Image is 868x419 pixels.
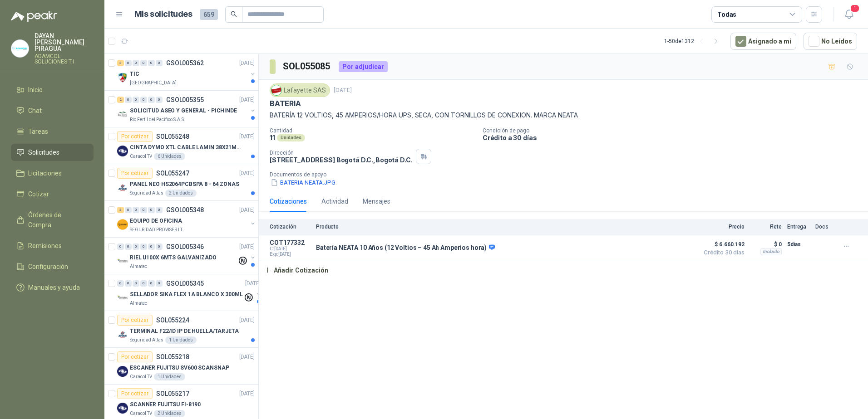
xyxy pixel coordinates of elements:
div: 0 [140,280,147,287]
div: 0 [140,60,147,66]
p: GSOL005355 [166,97,204,103]
div: Lafayette SAS [270,83,330,97]
div: 1 - 50 de 1312 [664,34,723,49]
p: 5 días [787,239,810,250]
a: Por cotizarSOL055248[DATE] Company LogoCINTA DYMO XTL CABLE LAMIN 38X21MMBLANCOCaracol TV6 Unidades [104,127,258,164]
p: Dirección [270,150,412,156]
div: 0 [140,97,147,103]
div: 0 [148,60,155,66]
div: 2 Unidades [165,190,197,197]
p: SOL055217 [156,390,189,397]
div: 0 [148,280,155,287]
p: GSOL005346 [166,244,204,250]
p: GSOL005362 [166,60,204,66]
div: 2 Unidades [154,410,185,417]
span: Configuración [28,262,68,272]
p: Flete [750,224,782,230]
span: Cotizar [28,189,49,199]
div: Por cotizar [117,315,153,326]
button: 1 [841,6,857,23]
p: BATERIA [270,99,301,108]
div: 0 [125,60,132,66]
div: Por cotizar [117,131,153,142]
p: Caracol TV [130,373,152,380]
p: Producto [316,224,694,230]
p: Caracol TV [130,410,152,417]
div: 0 [140,244,147,250]
a: Por cotizarSOL055247[DATE] Company LogoPANEL NEO HS2064PCBSPA 8 - 64 ZONASSeguridad Atlas2 Unidades [104,164,258,201]
h3: SOL055085 [283,59,331,73]
div: Por cotizar [117,388,153,399]
div: 1 Unidades [154,373,185,380]
p: SELLADOR SIKA FLEX 1A BLANCO X 300ML [130,290,243,299]
p: Cantidad [270,127,475,134]
span: Inicio [28,85,43,95]
p: DAYAN [PERSON_NAME] PIRAGUA [35,33,94,52]
span: Licitaciones [28,168,62,178]
p: [DATE] [245,279,261,288]
span: 659 [200,9,218,20]
a: Tareas [11,123,94,140]
p: EQUIPO DE OFICINA [130,217,182,225]
p: SCANNER FUJITSU FI-8190 [130,400,201,409]
div: 0 [156,60,163,66]
img: Company Logo [117,292,128,303]
div: Incluido [760,248,782,255]
p: [GEOGRAPHIC_DATA] [130,79,177,87]
div: 0 [156,244,163,250]
p: [DATE] [239,353,255,361]
span: Solicitudes [28,147,59,157]
div: 0 [133,97,139,103]
a: Licitaciones [11,165,94,182]
p: Condición de pago [483,127,864,134]
p: SEGURIDAD PROVISER LTDA [130,226,187,234]
div: 0 [148,97,155,103]
p: GSOL005345 [166,280,204,287]
span: search [231,11,237,17]
p: RIEL U100X 6MTS GALVANIZADO [130,253,217,262]
div: Actividad [321,196,348,206]
p: Almatec [130,300,147,307]
div: 3 [117,60,124,66]
p: Caracol TV [130,153,152,160]
span: $ 6.660.192 [699,239,745,250]
a: Inicio [11,81,94,98]
p: Batería NEATA 10 Años (12 Voltios – 45 Ah Amperios hora) [316,244,495,252]
div: 0 [140,207,147,213]
div: 0 [125,207,132,213]
img: Company Logo [117,403,128,414]
p: ESCANER FUJITSU SV600 SCANSNAP [130,364,229,372]
div: 0 [117,280,124,287]
img: Company Logo [117,146,128,156]
p: Rio Fertil del Pacífico S.A.S. [130,116,185,123]
div: 0 [133,280,139,287]
a: 3 0 0 0 0 0 GSOL005348[DATE] Company LogoEQUIPO DE OFICINASEGURIDAD PROVISER LTDA [117,205,256,234]
p: SOL055248 [156,133,189,140]
p: TERMINAL F22/ID IP DE HUELLA/TARJETA [130,327,239,336]
p: [DATE] [239,316,255,325]
button: Añadir Cotización [259,261,333,279]
a: 0 0 0 0 0 0 GSOL005345[DATE] Company LogoSELLADOR SIKA FLEX 1A BLANCO X 300MLAlmatec [117,278,262,307]
p: SOL055224 [156,317,189,323]
p: Crédito a 30 días [483,134,864,141]
a: Por cotizarSOL055224[DATE] Company LogoTERMINAL F22/ID IP DE HUELLA/TARJETASeguridad Atlas1 Unidades [104,311,258,348]
div: 0 [133,60,139,66]
p: [DATE] [239,243,255,251]
div: Cotizaciones [270,196,307,206]
img: Company Logo [117,72,128,83]
div: 6 Unidades [154,153,185,160]
p: [DATE] [239,206,255,214]
span: Órdenes de Compra [28,210,85,230]
a: 2 0 0 0 0 0 GSOL005355[DATE] Company LogoSOLICITUD ASEO Y GENERAL - PICHINDERio Fertil del Pacífi... [117,94,256,123]
span: Exp: [DATE] [270,252,311,257]
button: BATERIA NEATA.JPG [270,178,336,187]
p: [DATE] [239,59,255,68]
span: Manuales y ayuda [28,283,80,292]
a: Solicitudes [11,144,94,161]
div: 0 [148,207,155,213]
p: TIC [130,70,139,78]
div: 1 Unidades [165,336,197,344]
p: PANEL NEO HS2064PCBSPA 8 - 64 ZONAS [130,180,239,189]
div: 0 [148,244,155,250]
p: [DATE] [239,390,255,398]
